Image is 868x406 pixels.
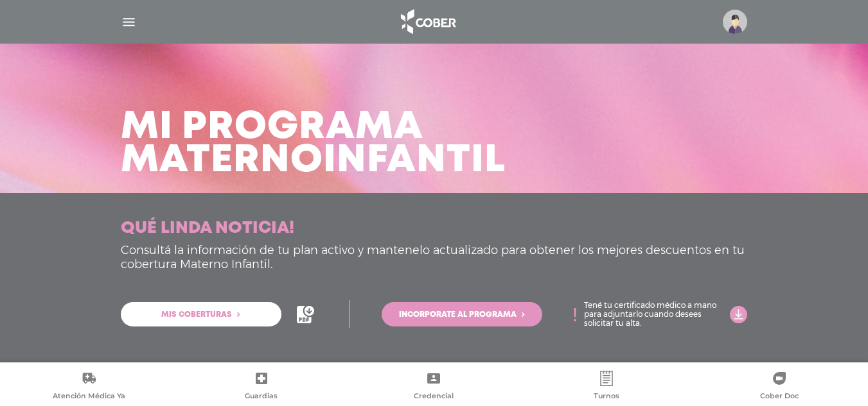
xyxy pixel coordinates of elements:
img: profile-placeholder.svg [723,10,747,34]
a: Credencial [348,371,520,403]
img: Cober_menu-lines-white.svg [121,14,137,30]
h3: Mi Programa Materno Infantil [121,111,506,178]
p: Consultá la información de tu plan activo y mantenelo actualizado para obtener los mejores descue... [121,244,748,271]
span: Mis coberturas [161,311,232,319]
span: Turnos [594,391,619,403]
img: logo_cober_home-white.png [394,6,461,37]
span: Guardias [245,391,278,403]
span: Atención Médica Ya [53,391,125,403]
a: Incorporate al programa [382,302,542,326]
span: Credencial [414,391,454,403]
a: Mis coberturas [121,302,281,326]
span: Cober Doc [760,391,799,403]
a: Guardias [175,371,348,403]
span: Incorporate al programa [399,311,517,319]
h3: Qué linda noticia! [121,219,294,239]
a: Turnos [520,371,693,403]
p: Tené tu certificado médico a mano para adjuntarlo cuando desees solicitar tu alta. [584,301,722,328]
a: Atención Médica Ya [3,371,175,403]
a: Cober Doc [693,371,865,403]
